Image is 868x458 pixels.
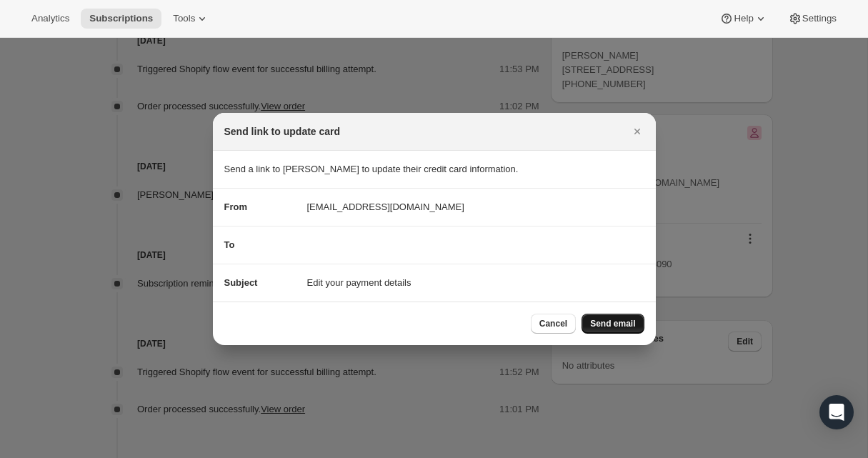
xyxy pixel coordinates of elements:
button: Analytics [23,9,78,29]
span: Cancel [539,318,567,329]
div: Open Intercom Messenger [819,395,854,429]
button: Help [711,9,776,29]
button: Cancel [531,314,576,334]
span: Subject [224,277,258,288]
span: Help [734,13,753,24]
button: Tools [164,9,218,29]
span: Analytics [31,13,69,24]
span: Settings [802,13,837,24]
button: Settings [779,9,845,29]
button: Send email [582,314,644,334]
span: Send email [590,318,635,329]
button: Close [627,121,647,141]
span: Tools [173,13,195,24]
span: From [224,201,248,212]
button: Subscriptions [81,9,161,29]
span: Subscriptions [89,13,153,24]
span: [EMAIL_ADDRESS][DOMAIN_NAME] [307,200,464,214]
span: To [224,239,235,250]
h2: Send link to update card [224,124,341,139]
span: Edit your payment details [307,276,411,290]
p: Send a link to [PERSON_NAME] to update their credit card information. [224,162,644,176]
